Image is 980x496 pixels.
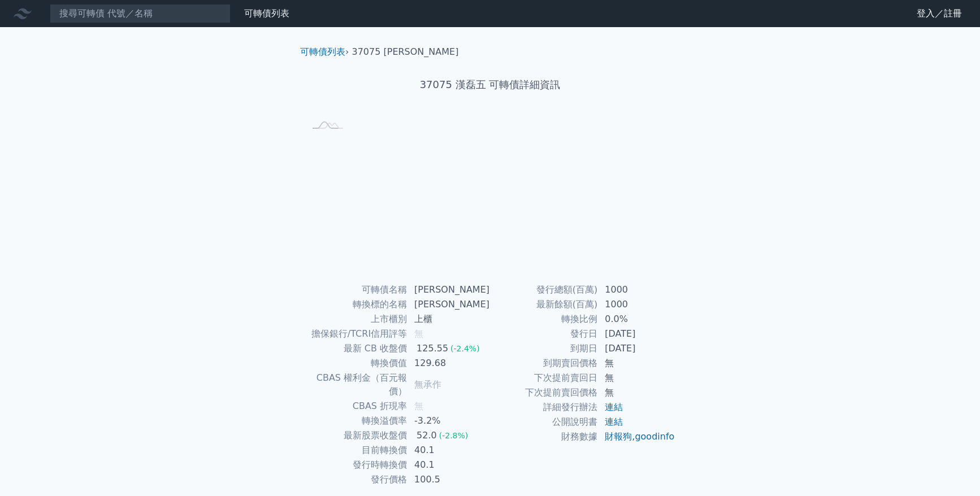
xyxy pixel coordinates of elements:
[490,282,598,297] td: 發行總額(百萬)
[407,282,490,297] td: [PERSON_NAME]
[490,371,598,385] td: 下次提前賣回日
[305,414,407,428] td: 轉換溢價率
[414,342,450,355] div: 125.55
[490,415,598,429] td: 公開說明書
[598,327,675,341] td: [DATE]
[490,356,598,371] td: 到期賣回價格
[414,401,423,411] span: 無
[598,341,675,356] td: [DATE]
[923,442,980,496] iframe: Chat Widget
[490,327,598,341] td: 發行日
[605,431,632,442] a: 財報狗
[490,385,598,400] td: 下次提前賣回價格
[450,344,480,353] span: (-2.4%)
[598,297,675,312] td: 1000
[635,431,674,442] a: goodinfo
[490,297,598,312] td: 最新餘額(百萬)
[414,379,441,390] span: 無承作
[439,431,469,440] span: (-2.8%)
[605,402,623,412] a: 連結
[305,312,407,327] td: 上市櫃別
[305,371,407,399] td: CBAS 權利金（百元報價）
[908,5,971,23] a: 登入／註冊
[300,45,349,59] li: ›
[305,356,407,371] td: 轉換價值
[598,385,675,400] td: 無
[414,429,439,442] div: 52.0
[598,356,675,371] td: 無
[407,356,490,371] td: 129.68
[490,429,598,444] td: 財務數據
[305,472,407,487] td: 發行價格
[407,472,490,487] td: 100.5
[407,414,490,428] td: -3.2%
[352,45,459,59] li: 37075 [PERSON_NAME]
[291,77,689,93] h1: 37075 漢磊五 可轉債詳細資訊
[50,4,231,23] input: 搜尋可轉債 代號／名稱
[414,328,423,339] span: 無
[407,297,490,312] td: [PERSON_NAME]
[598,429,675,444] td: ,
[407,443,490,458] td: 40.1
[305,428,407,443] td: 最新股票收盤價
[244,8,289,19] a: 可轉債列表
[300,46,345,57] a: 可轉債列表
[305,327,407,341] td: 擔保銀行/TCRI信用評等
[598,282,675,297] td: 1000
[305,458,407,472] td: 發行時轉換價
[490,341,598,356] td: 到期日
[490,312,598,327] td: 轉換比例
[407,312,490,327] td: 上櫃
[490,400,598,415] td: 詳細發行辦法
[598,312,675,327] td: 0.0%
[305,282,407,297] td: 可轉債名稱
[305,297,407,312] td: 轉換標的名稱
[605,416,623,427] a: 連結
[305,399,407,414] td: CBAS 折現率
[305,341,407,356] td: 最新 CB 收盤價
[598,371,675,385] td: 無
[305,443,407,458] td: 目前轉換價
[407,458,490,472] td: 40.1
